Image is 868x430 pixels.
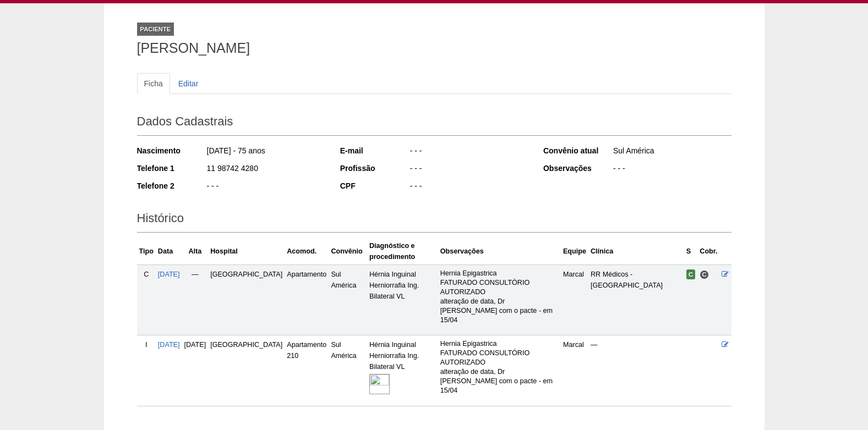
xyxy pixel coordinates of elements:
span: [DATE] [184,341,206,349]
div: - - - [409,145,528,159]
span: Confirmada [686,269,696,279]
th: Diagnóstico e procedimento [367,238,438,265]
div: Convênio atual [543,145,612,156]
td: [GEOGRAPHIC_DATA] [208,264,285,335]
h1: [PERSON_NAME] [137,41,731,55]
td: Marcal [561,335,588,406]
th: Tipo [137,238,156,265]
div: Sul América [612,145,731,159]
th: Cobr. [697,238,719,265]
a: [DATE] [158,271,180,278]
div: - - - [206,180,325,194]
td: Apartamento [285,264,329,335]
div: 11 98742 4280 [206,163,325,177]
td: Hérnia Inguinal Herniorrafia Ing. Bilateral VL [367,264,438,335]
th: Acomod. [285,238,329,265]
td: Apartamento 210 [285,335,329,406]
div: C [139,269,154,280]
p: Hernia Epigastrica FATURADO CONSULTÓRIO AUTORIZADO alteração de data, Dr [PERSON_NAME] com o pact... [440,269,559,325]
td: Marcal [561,264,588,335]
div: - - - [409,163,528,177]
div: Paciente [137,23,174,36]
th: Observações [438,238,561,265]
p: Hernia Epigastrica FATURADO CONSULTÓRIO AUTORIZADO alteração de data, Dr [PERSON_NAME] com o pact... [440,339,559,395]
th: Alta [182,238,209,265]
div: Observações [543,163,612,174]
th: Equipe [561,238,588,265]
td: Hérnia Inguinal Herniorrafia Ing. Bilateral VL [367,335,438,406]
span: Consultório [700,270,709,279]
th: Data [156,238,182,265]
td: Sul América [329,264,367,335]
th: Clínica [588,238,684,265]
div: Nascimento [137,145,206,156]
div: Telefone 1 [137,163,206,174]
a: [DATE] [158,341,180,349]
th: S [684,238,698,265]
h2: Histórico [137,207,731,233]
th: Convênio [329,238,367,265]
div: CPF [340,180,409,191]
td: RR Médicos - [GEOGRAPHIC_DATA] [588,264,684,335]
td: — [182,264,209,335]
a: Editar [171,73,206,94]
a: Ficha [137,73,170,94]
th: Hospital [208,238,285,265]
div: Telefone 2 [137,180,206,191]
div: Profissão [340,163,409,174]
td: — [588,335,684,406]
div: - - - [409,180,528,194]
td: [GEOGRAPHIC_DATA] [208,335,285,406]
td: Sul América [329,335,367,406]
div: I [139,339,154,350]
div: - - - [612,163,731,177]
div: [DATE] - 75 anos [206,145,325,159]
div: E-mail [340,145,409,156]
h2: Dados Cadastrais [137,111,731,136]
